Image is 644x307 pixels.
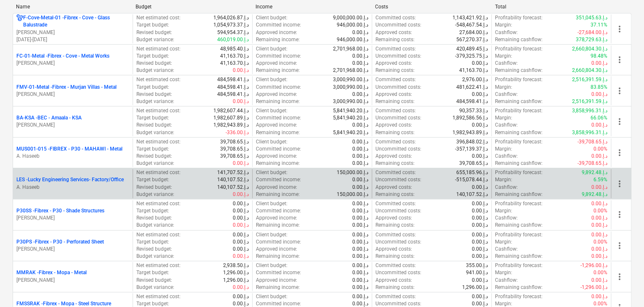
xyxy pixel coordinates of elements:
[220,138,249,146] p: 39,708.65د.إ.‏
[472,231,488,238] p: 0.00د.إ.‏
[472,153,488,160] p: 0.00د.إ.‏
[256,238,301,246] p: Committed income :
[593,176,607,183] p: 6.59%
[375,36,415,43] p: Remaining costs :
[217,176,249,183] p: 140,107.52د.إ.‏
[16,36,129,43] p: [DATE] - [DATE]
[495,67,543,74] p: Remaining cashflow :
[495,107,543,114] p: Profitability forecast :
[456,84,488,91] p: 481,622.41د.إ.‏
[495,153,518,160] p: Cashflow :
[375,129,415,136] p: Remaining costs :
[256,60,297,67] p: Approved income :
[256,153,297,160] p: Approved income :
[16,269,87,276] p: MMRAK - Fibrex - Mopa - Metal
[375,14,416,21] p: Committed costs :
[136,76,181,83] p: Net estimated cost :
[16,60,129,67] p: [PERSON_NAME]
[582,169,607,176] p: 9,892.48د.إ.‏
[220,60,249,67] p: 41,163.70د.إ.‏
[16,184,129,191] p: A. Haseeb
[375,21,421,29] p: Uncommitted costs :
[333,45,368,53] p: 2,701,968.00د.إ.‏
[256,138,287,146] p: Client budget :
[256,176,301,183] p: Committed income :
[495,222,543,229] p: Remaining cashflow :
[572,76,607,83] p: 2,516,391.59د.إ.‏
[591,114,607,122] p: 66.06%
[375,153,412,160] p: Approved costs :
[375,76,416,83] p: Committed costs :
[233,253,249,260] p: 0.00د.إ.‏
[256,53,301,60] p: Committed income :
[375,169,416,176] p: Committed costs :
[16,84,129,98] div: FMV-01-Metal -Fibrex - Murjan Villas - Metal[PERSON_NAME]
[136,107,181,114] p: Net estimated cost :
[136,176,169,183] p: Target budget :
[577,138,607,146] p: -39,708.65د.إ.‏
[456,169,488,176] p: 655,185.96د.إ.‏
[256,107,287,114] p: Client budget :
[375,200,416,207] p: Committed costs :
[495,214,518,222] p: Cashflow :
[495,200,543,207] p: Profitability forecast :
[375,107,416,114] p: Committed costs :
[16,238,129,253] div: P30PS -Fibrex - P30 - Perforated Sheet[PERSON_NAME]
[136,84,169,91] p: Target budget :
[375,184,412,191] p: Approved costs :
[593,207,607,214] p: 0.00%
[375,176,421,183] p: Uncommitted costs :
[352,176,368,183] p: 0.00د.إ.‏
[456,138,488,146] p: 396,848.02د.إ.‏
[615,86,625,96] span: more_vert
[495,45,543,53] p: Profitability forecast :
[572,98,607,105] p: 2,516,391.59د.إ.‏
[593,146,607,153] p: 0.00%
[495,207,512,214] p: Margin :
[213,107,249,114] p: 1,982,607.44د.إ.‏
[213,122,249,129] p: 1,982,943.89د.إ.‏
[256,246,297,253] p: Approved income :
[256,231,287,238] p: Client budget :
[136,231,181,238] p: Net estimated cost :
[136,36,174,43] p: Budget variance :
[217,84,249,91] p: 484,598.41د.إ.‏
[375,98,415,105] p: Remaining costs :
[472,253,488,260] p: 0.00د.إ.‏
[255,4,368,10] div: Income
[136,4,248,10] div: Budget
[495,114,512,122] p: Margin :
[375,67,415,74] p: Remaining costs :
[375,246,412,253] p: Approved costs :
[217,76,249,83] p: 484,598.41د.إ.‏
[256,76,287,83] p: Client budget :
[16,238,104,246] p: P30PS - Fibrex - P30 - Perforated Sheet
[472,246,488,253] p: 0.00د.إ.‏
[591,222,607,229] p: 0.00د.إ.‏
[16,84,117,91] p: FMV-01-Metal - Fibrex - Murjan Villas - Metal
[495,129,543,136] p: Remaining cashflow :
[213,114,249,122] p: 1,982,607.89د.إ.‏
[136,53,169,60] p: Target budget :
[136,222,174,229] p: Budget variance :
[333,114,368,122] p: 5,841,940.20د.إ.‏
[495,238,512,246] p: Margin :
[352,91,368,98] p: 0.00د.إ.‏
[136,169,181,176] p: Net estimated cost :
[136,214,172,222] p: Revised budget :
[495,138,543,146] p: Profitability forecast :
[459,67,488,74] p: 41,163.70د.إ.‏
[375,84,421,91] p: Uncommitted costs :
[472,222,488,229] p: 0.00د.إ.‏
[213,14,249,21] p: 1,964,026.87د.إ.‏
[136,45,181,53] p: Net estimated cost :
[136,14,181,21] p: Net estimated cost :
[16,29,129,36] p: [PERSON_NAME]
[16,207,129,222] div: P30SS -Fibrex - P30 - Shade Structures[PERSON_NAME]
[591,60,607,67] p: 0.00د.إ.‏
[472,91,488,98] p: 0.00د.إ.‏
[16,14,129,43] div: F-Cove-Metal-01 -Fibrex - Cove - Glass Balustrade[PERSON_NAME][DATE]-[DATE]
[375,222,415,229] p: Remaining costs :
[16,269,129,283] div: MMRAK -Fibrex - Mopa - Metal[PERSON_NAME]
[375,91,412,98] p: Approved costs :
